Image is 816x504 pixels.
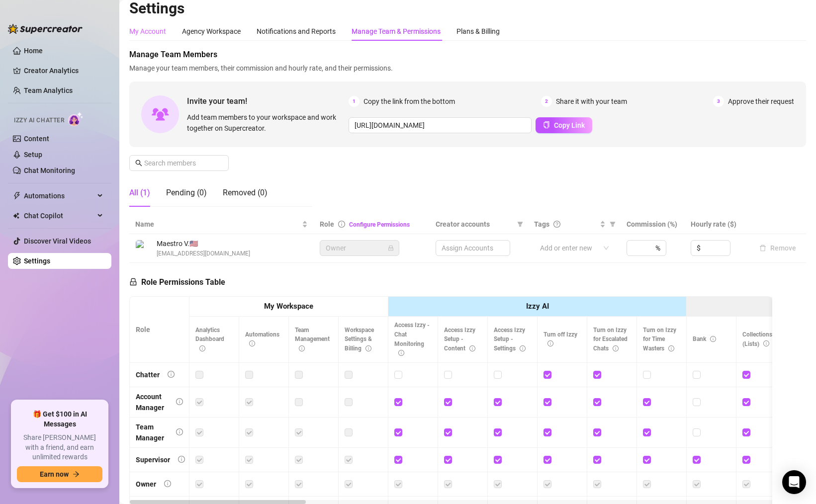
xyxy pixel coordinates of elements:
[129,187,150,199] div: All (1)
[553,221,560,228] span: question-circle
[295,327,330,352] span: Team Management
[398,350,404,356] span: info-circle
[164,480,171,487] span: info-circle
[68,112,84,126] img: AI Chatter
[245,331,279,347] span: Automations
[136,240,152,256] img: Maestro V I I
[338,221,345,228] span: info-circle
[349,96,360,107] span: 1
[621,215,685,234] th: Commission (%)
[136,391,168,413] div: Account Manager
[444,327,475,352] span: Access Izzy Setup - Content
[166,187,207,199] div: Pending (0)
[14,116,64,125] span: Izzy AI Chatter
[693,336,716,342] span: Bank
[24,47,43,55] a: Home
[176,398,183,405] span: info-circle
[349,221,410,228] a: Configure Permissions
[136,369,160,380] div: Chatter
[223,187,268,199] div: Removed (0)
[593,327,628,352] span: Turn on Izzy for Escalated Chats
[755,242,800,254] button: Remove
[544,331,577,347] span: Turn off Izzy
[24,188,94,204] span: Automations
[40,470,69,478] span: Earn now
[742,331,772,347] span: Collections (Lists)
[24,151,42,159] a: Setup
[257,26,336,37] div: Notifications and Reports
[515,217,525,232] span: filter
[24,237,91,245] a: Discover Viral Videos
[685,215,749,234] th: Hourly rate ($)
[299,345,305,351] span: info-circle
[320,220,334,228] span: Role
[24,135,49,143] a: Content
[365,345,371,351] span: info-circle
[136,454,170,465] div: Supervisor
[394,322,430,357] span: Access Izzy - Chat Monitoring
[710,336,716,342] span: info-circle
[436,219,513,230] span: Creator accounts
[129,215,314,234] th: Name
[144,158,215,168] input: Search members
[199,345,205,351] span: info-circle
[176,428,183,435] span: info-circle
[24,257,50,265] a: Settings
[168,371,175,378] span: info-circle
[135,160,142,167] span: search
[536,117,592,133] button: Copy Link
[610,221,616,227] span: filter
[547,340,553,346] span: info-circle
[136,421,168,443] div: Team Manager
[24,63,103,79] a: Creator Analytics
[264,302,313,311] strong: My Workspace
[363,96,455,107] span: Copy the link from the bottom
[526,302,549,311] strong: Izzy AI
[24,86,73,94] a: Team Analytics
[17,466,102,482] button: Earn nowarrow-right
[73,471,80,478] span: arrow-right
[129,49,806,61] span: Manage Team Members
[345,327,374,352] span: Workspace Settings & Billing
[13,192,21,200] span: thunderbolt
[469,345,475,351] span: info-circle
[494,327,526,352] span: Access Izzy Setup - Settings
[456,26,500,37] div: Plans & Billing
[352,26,441,37] div: Manage Team & Permissions
[129,278,137,286] span: lock
[643,327,676,352] span: Turn on Izzy for Time Wasters
[554,121,585,129] span: Copy Link
[182,26,241,37] div: Agency Workspace
[24,208,94,224] span: Chat Copilot
[782,470,806,494] div: Open Intercom Messenger
[534,219,549,230] span: Tags
[728,96,794,107] span: Approve their request
[713,96,724,107] span: 3
[249,340,255,346] span: info-circle
[556,96,627,107] span: Share it with your team
[763,340,769,346] span: info-circle
[129,276,225,288] h5: Role Permissions Table
[157,249,250,258] span: [EMAIL_ADDRESS][DOMAIN_NAME]
[130,297,189,363] th: Role
[326,241,393,255] span: Owner
[8,24,83,34] img: logo-BBDzfeDw.svg
[608,217,618,232] span: filter
[388,245,394,251] span: lock
[157,238,250,249] span: Maestro V. 🇺🇸
[136,479,156,490] div: Owner
[613,345,619,351] span: info-circle
[187,95,349,107] span: Invite your team!
[17,410,102,429] span: 🎁 Get $100 in AI Messages
[129,26,166,37] div: My Account
[543,121,550,128] span: copy
[24,167,75,174] a: Chat Monitoring
[178,456,185,463] span: info-circle
[129,63,806,74] span: Manage your team members, their commission and hourly rate, and their permissions.
[13,212,19,219] img: Chat Copilot
[517,221,523,227] span: filter
[195,327,224,352] span: Analytics Dashboard
[541,96,552,107] span: 2
[17,433,102,462] span: Share [PERSON_NAME] with a friend, and earn unlimited rewards
[135,219,300,230] span: Name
